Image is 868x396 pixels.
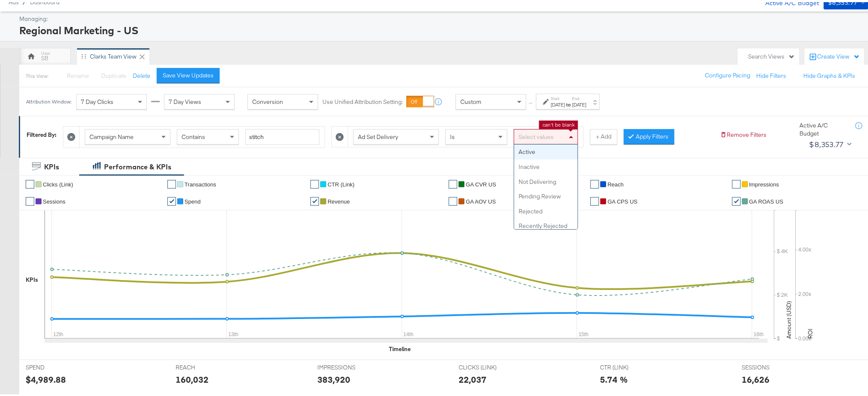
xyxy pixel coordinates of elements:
[389,343,411,351] div: Timeline
[699,66,757,81] button: Configure Pacing
[182,131,205,139] span: Contains
[43,196,66,203] span: Sessions
[317,361,382,369] span: IMPRESSIONS
[26,361,90,369] span: SPEND
[514,216,578,231] div: Recently Rejected
[742,371,770,384] div: 16,626
[328,179,355,186] span: CTR (Link)
[358,131,398,139] span: Ad Set Delivery
[807,326,814,337] text: ROI
[67,70,89,77] span: Rename
[565,99,573,106] strong: to
[185,179,216,186] span: Transactions
[514,172,578,187] div: Not Delivering
[742,361,806,369] span: SESSIONS
[459,361,523,369] span: CLICKS (LINK)
[749,50,795,59] div: Search Views
[81,96,113,103] span: 7 Day Clicks
[749,179,779,186] span: Impressions
[26,371,66,384] div: $4,989.88
[459,371,487,384] div: 22,037
[804,70,856,78] button: Hide Graphs & KPIs
[514,142,578,157] div: Active
[310,195,319,204] a: ✔
[460,96,481,103] span: Custom
[310,178,319,186] a: ✔
[101,70,126,77] span: Duplicate
[328,196,350,203] span: Revenue
[81,52,86,56] div: Drag to reorder tab
[43,179,73,186] span: Clicks (Link)
[591,178,599,186] a: ✔
[104,160,171,170] div: Performance & KPIs
[527,100,535,103] span: ↑
[806,136,853,149] button: $8,353.77
[167,178,176,186] a: ✔
[809,136,844,149] div: $8,353.77
[449,195,457,204] a: ✔
[785,299,793,337] text: Amount (USD)
[608,179,624,186] span: Reach
[757,70,787,78] button: Hide Filters
[176,361,240,369] span: REACH
[466,179,496,186] span: GA CVR US
[27,129,57,137] div: Filtered By:
[133,70,150,78] button: Delete
[252,96,283,103] span: Conversion
[322,96,403,104] label: Use Unified Attribution Setting:
[800,119,847,135] div: Active A/C Budget
[185,196,201,203] span: Spend
[163,69,214,77] div: Save View Updates
[551,94,565,99] label: Start:
[26,274,38,282] div: KPIs
[749,196,784,203] span: GA ROAS US
[720,129,767,137] button: Remove Filters
[90,50,137,59] div: Clarks Team View
[450,131,455,139] span: Is
[317,371,350,384] div: 383,920
[245,127,319,143] input: Enter a search term
[732,195,741,204] a: ✔
[89,131,134,139] span: Campaign Name
[19,21,866,35] div: Regional Marketing - US
[514,157,578,172] div: Inactive
[608,196,638,203] span: GA CPS US
[624,127,674,142] button: Apply Filters
[176,371,209,384] div: 160,032
[817,50,860,59] div: Create View
[573,94,587,99] label: End:
[732,178,741,186] a: ✔
[41,52,48,60] div: SB
[169,96,201,103] span: 7 Day Views
[449,178,457,186] a: ✔
[514,187,578,202] div: Pending Review
[600,371,628,384] div: 5.74 %
[19,13,866,21] div: Managing:
[26,195,34,204] a: ✔
[466,196,496,203] span: GA AOV US
[573,99,587,106] div: [DATE]
[167,195,176,204] a: ✔
[514,127,578,142] div: Select values
[26,71,48,77] div: This View:
[590,127,617,142] button: + Add
[514,202,578,217] div: Rejected
[600,361,665,369] span: CTR (LINK)
[26,97,72,103] div: Attribution Window:
[543,119,575,126] li: can't be blank
[157,66,220,81] button: Save View Updates
[26,178,34,186] a: ✔
[551,99,565,106] div: [DATE]
[591,195,599,204] a: ✔
[44,160,59,170] div: KPIs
